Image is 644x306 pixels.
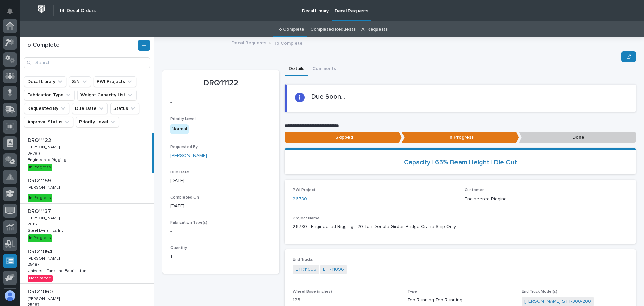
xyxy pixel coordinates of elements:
[28,255,61,261] p: [PERSON_NAME]
[24,103,69,114] button: Requested By
[293,290,332,294] span: Wheel Base (inches)
[28,136,53,144] p: DRQ11122
[20,204,154,244] a: DRQ11137DRQ11137 [PERSON_NAME][PERSON_NAME] 2611726117 Steel Dynamics IncSteel Dynamics Inc In Pr...
[170,228,271,235] p: -
[28,227,65,233] p: Steel Dynamics Inc
[170,246,187,250] span: Quantity
[24,90,75,100] button: Fabrication Type
[20,133,154,173] a: DRQ11122DRQ11122 [PERSON_NAME][PERSON_NAME] 2678026780 Engineered RiggingEngineered Rigging In Pr...
[110,103,139,114] button: Status
[28,234,52,242] div: In Progress
[24,57,150,68] input: Search
[28,261,41,267] p: 25487
[170,145,198,149] span: Requested By
[310,21,355,37] a: Completed Requests
[3,289,17,303] button: users-avatar
[524,298,591,305] a: [PERSON_NAME] STT-300-200
[20,244,154,284] a: DRQ11054DRQ11054 [PERSON_NAME][PERSON_NAME] 2548725487 Universal Tank and FabricationUniversal Ta...
[323,266,344,273] a: ETR11096
[69,76,91,87] button: S/N
[407,290,417,294] span: Type
[28,275,53,282] div: Not Started
[24,76,66,87] button: Decal Library
[407,297,434,304] span: Top-Running
[28,207,52,215] p: DRQ11137
[170,117,196,121] span: Priority Level
[170,177,271,184] p: [DATE]
[170,152,207,159] a: [PERSON_NAME]
[170,203,271,210] p: [DATE]
[285,62,308,76] button: Details
[285,132,402,143] p: Skipped
[276,21,304,37] a: To Complete
[24,117,73,127] button: Approval Status
[274,39,303,46] p: To Complete
[28,144,61,150] p: [PERSON_NAME]
[465,195,628,203] p: Engineered Rigging
[293,195,307,203] a: 26780
[293,223,628,230] p: 26780 - Engineered Rigging - 20 Ton Double Girder Bridge Crane Ship Only
[28,287,54,295] p: DRQ11060
[293,258,313,262] span: End Trucks
[77,90,137,100] button: Weight Capacity List
[28,221,39,227] p: 26117
[72,103,108,114] button: Due Date
[28,194,52,202] div: In Progress
[76,117,119,127] button: Priority Level
[59,8,96,14] h2: 14. Decal Orders
[170,221,207,225] span: Fabrication Type(s)
[311,93,345,101] h2: Due Soon...
[28,215,61,221] p: [PERSON_NAME]
[519,132,636,143] p: Done
[170,195,199,200] span: Completed On
[20,173,154,204] a: DRQ11159DRQ11159 [PERSON_NAME][PERSON_NAME] In Progress
[28,295,61,301] p: [PERSON_NAME]
[231,39,266,46] a: Decal Requests
[293,188,315,192] span: PWI Project
[8,8,17,19] div: Notifications
[28,176,52,184] p: DRQ11159
[94,76,136,87] button: PWI Projects
[522,290,557,294] span: End Truck Model(s)
[170,99,271,106] p: -
[465,188,484,192] span: Customer
[28,184,61,190] p: [PERSON_NAME]
[3,4,17,18] button: Notifications
[170,170,189,174] span: Due Date
[28,267,88,273] p: Universal Tank and Fabrication
[170,253,271,260] p: 1
[296,266,316,273] a: ETR11095
[28,156,68,162] p: Engineered Rigging
[170,124,189,134] div: Normal
[293,216,320,220] span: Project Name
[24,42,137,49] h1: To Complete
[361,21,387,37] a: All Requests
[293,297,399,304] p: 126
[402,132,519,143] p: In Progress
[28,164,52,171] div: In Progress
[28,150,41,156] p: 26780
[170,78,271,88] p: DRQ11122
[35,3,48,15] img: Workspace Logo
[404,158,517,166] a: Capacity | 65% Beam Height | Die Cut
[435,297,462,304] span: Top-Running
[308,62,340,76] button: Comments
[28,247,54,255] p: DRQ11054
